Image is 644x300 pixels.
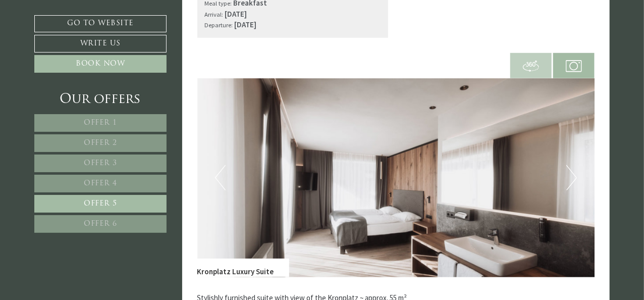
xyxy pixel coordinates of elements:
button: Next [566,165,577,190]
div: Our offers [34,90,167,109]
span: Offer 5 [84,200,117,208]
img: 360-grad.svg [523,58,539,74]
div: Kronplatz Luxury Suite [197,259,289,277]
button: Send [344,266,398,284]
b: [DATE] [235,20,257,29]
span: Offer 6 [84,220,117,228]
span: Offer 3 [84,160,117,167]
img: image [197,78,595,277]
a: Go to website [34,15,167,32]
span: Offer 2 [84,139,117,147]
span: Offer 1 [84,119,117,127]
div: Montis – Active Nature Spa [15,29,103,36]
small: Arrival: [205,10,224,18]
small: 15:52 [15,47,103,54]
button: Previous [215,165,226,190]
a: Write us [34,35,167,53]
small: Departure: [205,21,233,29]
span: Offer 4 [84,180,117,187]
img: camera.svg [566,58,582,74]
a: Book now [34,55,167,73]
b: [DATE] [225,9,247,19]
div: Hello, how can we help you? [8,27,109,56]
div: [DATE] [182,8,216,24]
